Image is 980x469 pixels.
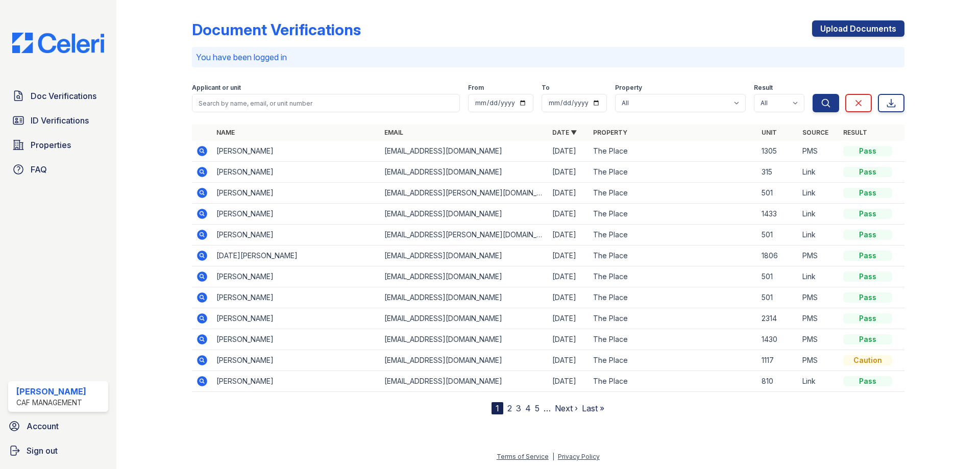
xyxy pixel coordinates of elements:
[27,420,59,432] span: Account
[212,266,380,287] td: [PERSON_NAME]
[212,308,380,329] td: [PERSON_NAME]
[548,183,589,204] td: [DATE]
[516,403,521,413] a: 3
[798,245,839,266] td: PMS
[548,371,589,392] td: [DATE]
[589,266,757,287] td: The Place
[548,350,589,371] td: [DATE]
[589,308,757,329] td: The Place
[589,204,757,225] td: The Place
[757,371,798,392] td: 810
[380,308,548,329] td: [EMAIL_ADDRESS][DOMAIN_NAME]
[757,141,798,162] td: 1305
[757,245,798,266] td: 1806
[468,84,484,92] label: From
[8,86,108,106] a: Doc Verifications
[798,225,839,245] td: Link
[843,355,892,365] div: Caution
[558,453,600,460] a: Privacy Policy
[798,183,839,204] td: Link
[212,245,380,266] td: [DATE][PERSON_NAME]
[757,225,798,245] td: 501
[757,287,798,308] td: 501
[8,159,108,180] a: FAQ
[589,183,757,204] td: The Place
[192,84,241,92] label: Applicant or unit
[380,162,548,183] td: [EMAIL_ADDRESS][DOMAIN_NAME]
[589,141,757,162] td: The Place
[535,403,540,413] a: 5
[843,230,892,240] div: Pass
[802,129,828,136] a: Source
[589,371,757,392] td: The Place
[798,204,839,225] td: Link
[380,350,548,371] td: [EMAIL_ADDRESS][DOMAIN_NAME]
[31,163,47,176] span: FAQ
[548,141,589,162] td: [DATE]
[798,287,839,308] td: PMS
[843,313,892,324] div: Pass
[757,266,798,287] td: 501
[843,146,892,156] div: Pass
[212,371,380,392] td: [PERSON_NAME]
[582,403,604,413] a: Last »
[589,245,757,266] td: The Place
[593,129,627,136] a: Property
[31,114,89,127] span: ID Verifications
[757,204,798,225] td: 1433
[216,129,235,136] a: Name
[544,402,551,414] span: …
[843,251,892,261] div: Pass
[843,167,892,177] div: Pass
[757,308,798,329] td: 2314
[212,225,380,245] td: [PERSON_NAME]
[212,183,380,204] td: [PERSON_NAME]
[548,308,589,329] td: [DATE]
[380,225,548,245] td: [EMAIL_ADDRESS][PERSON_NAME][DOMAIN_NAME]
[380,287,548,308] td: [EMAIL_ADDRESS][DOMAIN_NAME]
[542,84,550,92] label: To
[31,139,71,151] span: Properties
[552,453,554,460] div: |
[212,141,380,162] td: [PERSON_NAME]
[757,162,798,183] td: 315
[589,329,757,350] td: The Place
[798,141,839,162] td: PMS
[843,129,867,136] a: Result
[4,440,112,461] a: Sign out
[548,204,589,225] td: [DATE]
[492,402,503,414] div: 1
[31,90,96,102] span: Doc Verifications
[812,20,904,37] a: Upload Documents
[589,162,757,183] td: The Place
[757,183,798,204] td: 501
[192,94,460,112] input: Search by name, email, or unit number
[196,51,900,63] p: You have been logged in
[798,350,839,371] td: PMS
[798,371,839,392] td: Link
[798,162,839,183] td: Link
[555,403,578,413] a: Next ›
[212,162,380,183] td: [PERSON_NAME]
[762,129,777,136] a: Unit
[754,84,773,92] label: Result
[798,308,839,329] td: PMS
[212,350,380,371] td: [PERSON_NAME]
[4,416,112,436] a: Account
[615,84,642,92] label: Property
[384,129,403,136] a: Email
[548,162,589,183] td: [DATE]
[548,287,589,308] td: [DATE]
[192,20,361,39] div: Document Verifications
[589,225,757,245] td: The Place
[507,403,512,413] a: 2
[380,141,548,162] td: [EMAIL_ADDRESS][DOMAIN_NAME]
[548,245,589,266] td: [DATE]
[843,334,892,344] div: Pass
[589,287,757,308] td: The Place
[843,292,892,303] div: Pass
[16,398,86,408] div: CAF Management
[212,204,380,225] td: [PERSON_NAME]
[548,329,589,350] td: [DATE]
[380,371,548,392] td: [EMAIL_ADDRESS][DOMAIN_NAME]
